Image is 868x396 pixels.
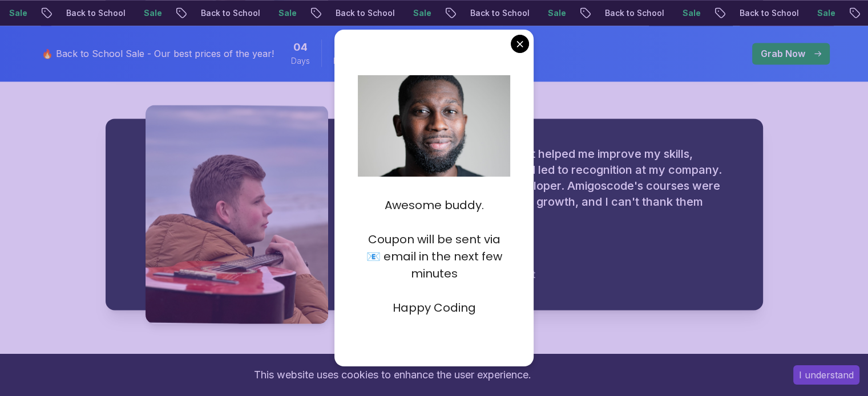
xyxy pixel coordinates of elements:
span: Days [291,55,310,67]
p: 🔥 Back to School Sale - Our best prices of the year! [42,47,274,60]
p: Their high-quality content helped me improve my skills, especially in security, and led to recogn... [395,146,735,226]
p: Back to School [730,7,808,19]
p: Sale [134,7,171,19]
span: Hours [333,55,356,67]
p: Sale [403,7,440,19]
div: This website uses cookies to enhance the user experience. [9,362,776,387]
p: Back to School [595,7,673,19]
div: Software Developer @ Result [395,267,735,283]
p: Sale [538,7,575,19]
p: Back to School [56,7,134,19]
p: Sale [673,7,709,19]
button: Accept cookies [793,365,859,385]
p: Back to School [461,7,538,19]
div: [PERSON_NAME] [395,244,735,262]
span: 4 Days [293,39,308,55]
img: Amir testimonial [146,105,328,324]
p: Grab Now [761,47,805,60]
p: Back to School [326,7,403,19]
p: Sale [269,7,305,19]
p: Back to School [191,7,269,19]
p: Sale [808,7,844,19]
